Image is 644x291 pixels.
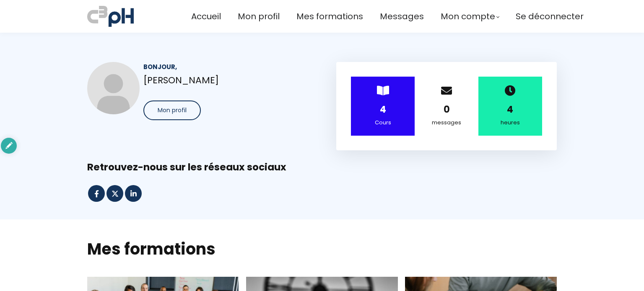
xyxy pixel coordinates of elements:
a: Se déconnecter [516,10,584,23]
div: Cours [361,118,404,127]
div: Retrouvez-nous sur les réseaux sociaux [87,161,557,174]
strong: 0 [444,103,450,116]
p: [PERSON_NAME] [143,73,308,88]
a: Mon profil [238,10,280,23]
div: messages [425,118,468,127]
span: Mon profil [158,106,187,115]
a: Accueil [191,10,221,23]
div: > [351,77,415,136]
h2: Mes formations [87,238,557,260]
strong: 4 [507,103,513,116]
button: Mon profil [143,100,201,120]
img: a70bc7685e0efc0bd0b04b3506828469.jpeg [87,4,134,28]
span: Mon compte [441,10,495,23]
img: 67a1e4bcbf81c0905503c20f.jpg [87,62,140,114]
div: Bonjour, [143,62,308,72]
a: Mes formations [296,10,363,23]
a: Messages [380,10,424,23]
div: heures [489,118,532,127]
strong: 4 [380,103,386,116]
div: authoring options [1,138,17,154]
